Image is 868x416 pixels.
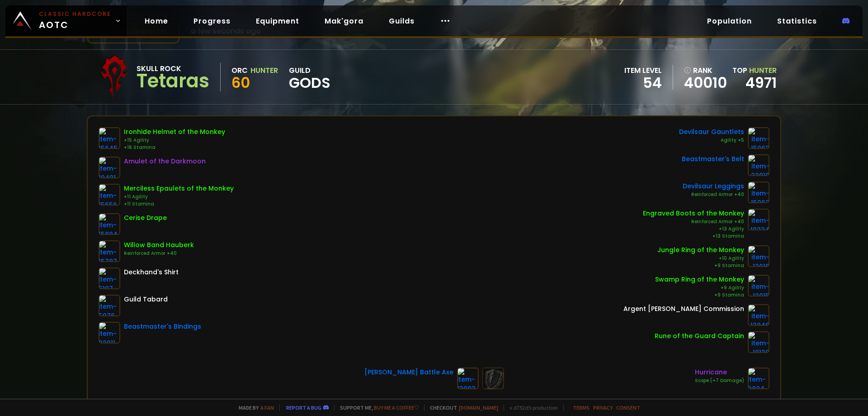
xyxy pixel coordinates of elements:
div: Hurricane [695,368,744,377]
div: rank [684,65,727,76]
div: Jungle Ring of the Monkey [657,245,744,255]
div: Argent [PERSON_NAME] Commission [623,304,744,314]
div: Ironhide Helmet of the Monkey [124,127,225,137]
div: +9 Agility [655,284,744,292]
img: item-12846 [748,304,769,326]
a: Consent [616,404,640,411]
span: GODS [289,76,330,90]
div: Skull Rock [137,63,209,74]
div: +11 Agility [124,193,234,201]
img: item-15645 [99,127,120,149]
div: Beastmaster's Belt [682,154,744,164]
span: AOTC [39,10,111,32]
div: Reinforced Armor +40 [643,218,744,225]
img: item-22011 [99,322,120,344]
a: Mak'gora [317,12,371,30]
a: Privacy [593,404,613,411]
div: Cerise Drape [124,213,167,223]
img: item-12015 [748,275,769,296]
div: +9 Stamina [657,262,744,269]
div: [PERSON_NAME] Battle Axe [364,368,453,377]
div: +10 Agility [657,255,744,262]
img: item-5976 [99,295,120,316]
div: +11 Stamina [124,201,234,208]
a: a fan [260,404,274,411]
a: 40010 [684,76,727,90]
img: item-15062 [748,182,769,203]
div: item level [624,65,662,76]
img: item-13003 [457,368,479,389]
img: item-5107 [99,268,120,289]
img: item-12016 [748,245,769,267]
span: Made by [233,404,274,411]
span: Support me, [334,404,419,411]
a: Home [137,12,175,30]
img: item-22010 [748,154,769,176]
div: Rune of the Guard Captain [655,331,744,341]
div: Devilsaur Leggings [683,182,744,191]
img: item-2824 [748,368,769,389]
img: item-10234 [748,209,769,230]
div: +16 Stamina [124,144,225,151]
div: guild [289,65,330,90]
div: +9 Stamina [655,292,744,299]
div: Guild Tabard [124,295,168,304]
div: Willow Band Hauberk [124,240,194,250]
div: Reinforced Armor +40 [683,191,744,198]
img: item-15787 [99,240,120,262]
a: Equipment [249,12,307,30]
a: Guilds [382,12,422,30]
a: Statistics [770,12,824,30]
a: [DOMAIN_NAME] [459,404,498,411]
div: Deckhand's Shirt [124,268,179,277]
div: Tetaras [137,74,209,88]
span: Hunter [749,65,777,76]
div: +15 Agility [124,137,225,144]
div: Beastmaster's Bindings [124,322,201,331]
span: 60 [231,72,250,93]
div: Scope (+7 Damage) [695,377,744,384]
div: Swamp Ring of the Monkey [655,275,744,284]
div: Amulet of the Darkmoon [124,157,206,166]
img: item-19491 [99,157,120,178]
div: Engraved Boots of the Monkey [643,209,744,218]
span: Checkout [424,404,498,411]
div: 54 [624,76,662,90]
a: 4971 [745,72,777,93]
a: Terms [573,404,590,411]
img: item-15804 [99,213,120,235]
a: Population [700,12,759,30]
div: Devilsaur Gauntlets [679,127,744,137]
a: Classic HardcoreAOTC [5,5,127,36]
a: Report a bug [286,404,321,411]
div: Hunter [250,65,278,76]
div: Agility +5 [679,137,744,144]
div: Merciless Epaulets of the Monkey [124,184,234,193]
span: v. d752d5 - production [504,404,558,411]
a: Progress [186,12,238,30]
div: +13 Stamina [643,233,744,240]
div: +13 Agility [643,225,744,233]
div: Top [732,65,777,76]
img: item-15063 [748,127,769,149]
small: Classic Hardcore [39,10,111,18]
div: Orc [231,65,248,76]
img: item-19120 [748,331,769,353]
a: Buy me a coffee [374,404,419,411]
div: Reinforced Armor +40 [124,250,194,257]
img: item-15656 [99,184,120,206]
